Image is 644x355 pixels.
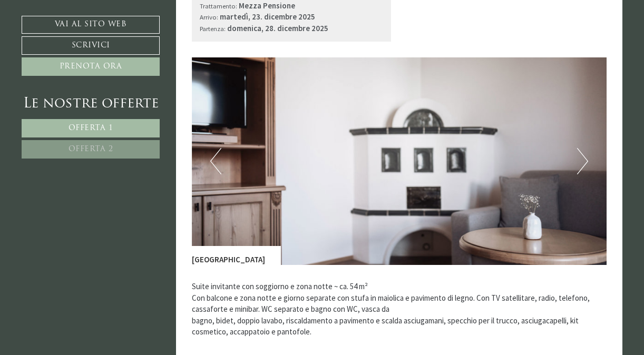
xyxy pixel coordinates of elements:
p: Suite invitante con soggiorno e zona notte ~ ca. 54 m² Con balcone e zona notte e giorno separate... [192,281,607,337]
div: [DATE] [190,8,226,25]
button: Invia [358,278,416,296]
small: Trattamento: [200,2,237,10]
div: [GEOGRAPHIC_DATA] [192,246,281,265]
a: Vai al sito web [22,16,160,34]
img: image [192,57,607,265]
div: Montis – Active Nature Spa [16,30,140,38]
b: domenica, 28. dicembre 2025 [227,23,328,33]
b: Mezza Pensione [239,1,295,11]
small: Arrivo: [200,13,218,21]
div: Le nostre offerte [22,94,160,114]
small: Partenza: [200,24,226,33]
button: Next [577,148,588,174]
button: Previous [210,148,221,174]
a: Prenota ora [22,57,160,76]
a: Scrivici [22,36,160,55]
div: Buon giorno, come possiamo aiutarla? [8,28,145,58]
span: Offerta 2 [69,145,113,153]
small: 18:16 [16,49,140,56]
b: martedì, 23. dicembre 2025 [220,12,315,22]
span: Offerta 1 [69,124,113,132]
